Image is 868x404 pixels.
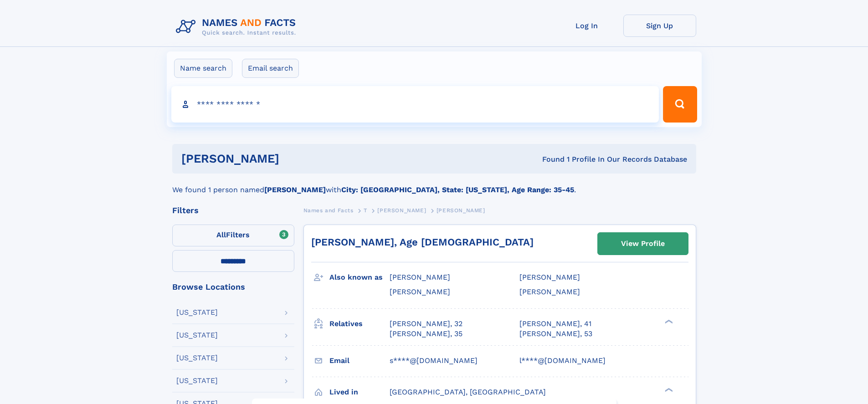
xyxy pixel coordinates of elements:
[411,154,687,164] div: Found 1 Profile In Our Records Database
[329,384,390,400] h3: Lived in
[519,319,591,329] a: [PERSON_NAME], 41
[519,329,592,339] a: [PERSON_NAME], 53
[663,86,697,123] button: Search Button
[519,287,580,296] span: [PERSON_NAME]
[663,318,673,324] div: ❯
[390,273,450,281] span: [PERSON_NAME]
[329,316,390,332] h3: Relatives
[390,329,462,339] a: [PERSON_NAME], 35
[377,207,426,214] span: [PERSON_NAME]
[519,273,580,281] span: [PERSON_NAME]
[550,15,623,37] a: Log In
[303,205,354,216] a: Names and Facts
[176,332,218,339] div: [US_STATE]
[216,230,226,239] span: All
[329,353,390,368] h3: Email
[364,207,367,214] span: T
[390,388,546,396] span: [GEOGRAPHIC_DATA], [GEOGRAPHIC_DATA]
[364,205,367,216] a: T
[171,86,659,123] input: search input
[172,206,294,215] div: Filters
[176,377,218,384] div: [US_STATE]
[390,319,462,329] a: [PERSON_NAME], 32
[172,283,294,291] div: Browse Locations
[264,185,326,194] b: [PERSON_NAME]
[663,387,673,393] div: ❯
[172,225,294,246] label: Filters
[181,153,411,164] h1: [PERSON_NAME]
[172,15,303,39] img: Logo Names and Facts
[174,59,232,78] label: Name search
[341,185,574,194] b: City: [GEOGRAPHIC_DATA], State: [US_STATE], Age Range: 35-45
[621,233,665,254] div: View Profile
[172,174,696,195] div: We found 1 person named with .
[311,236,534,248] a: [PERSON_NAME], Age [DEMOGRAPHIC_DATA]
[437,207,485,214] span: [PERSON_NAME]
[377,205,426,216] a: [PERSON_NAME]
[390,287,450,296] span: [PERSON_NAME]
[623,15,696,37] a: Sign Up
[598,233,688,255] a: View Profile
[329,270,390,285] h3: Also known as
[176,354,218,362] div: [US_STATE]
[176,309,218,316] div: [US_STATE]
[242,59,299,78] label: Email search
